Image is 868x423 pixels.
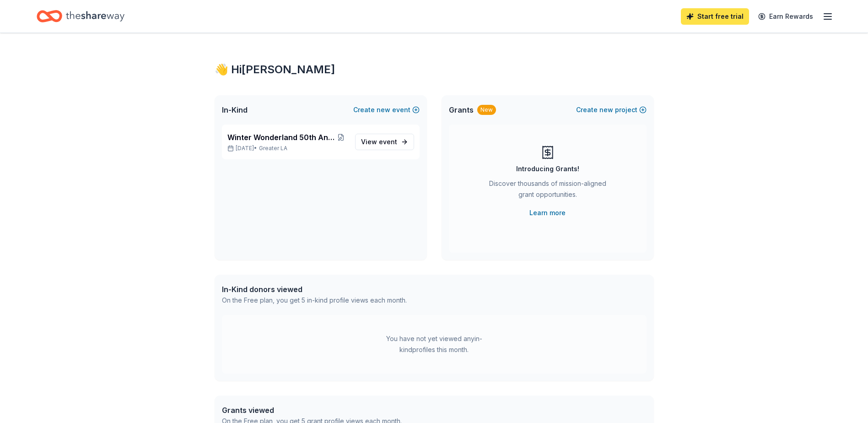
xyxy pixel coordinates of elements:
[516,163,579,174] div: Introducing Grants!
[215,62,654,77] div: 👋 Hi [PERSON_NAME]
[355,134,414,150] a: View event
[222,405,402,416] div: Grants viewed
[353,104,420,115] button: Createnewevent
[222,104,248,115] span: In-Kind
[222,295,407,306] div: On the Free plan, you get 5 in-kind profile views each month.
[222,284,407,295] div: In-Kind donors viewed
[477,105,496,115] div: New
[259,145,287,152] span: Greater LA
[449,104,474,115] span: Grants
[227,132,335,143] span: Winter Wonderland 50th Anniversary Gala
[529,207,566,218] a: Learn more
[753,8,819,25] a: Earn Rewards
[576,104,647,115] button: Createnewproject
[485,178,610,204] div: Discover thousands of mission-aligned grant opportunities.
[599,104,613,115] span: new
[379,138,397,146] span: event
[37,5,124,27] a: Home
[681,8,749,25] a: Start free trial
[361,136,397,147] span: View
[377,104,390,115] span: new
[377,333,491,355] div: You have not yet viewed any in-kind profiles this month.
[227,145,348,152] p: [DATE] •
